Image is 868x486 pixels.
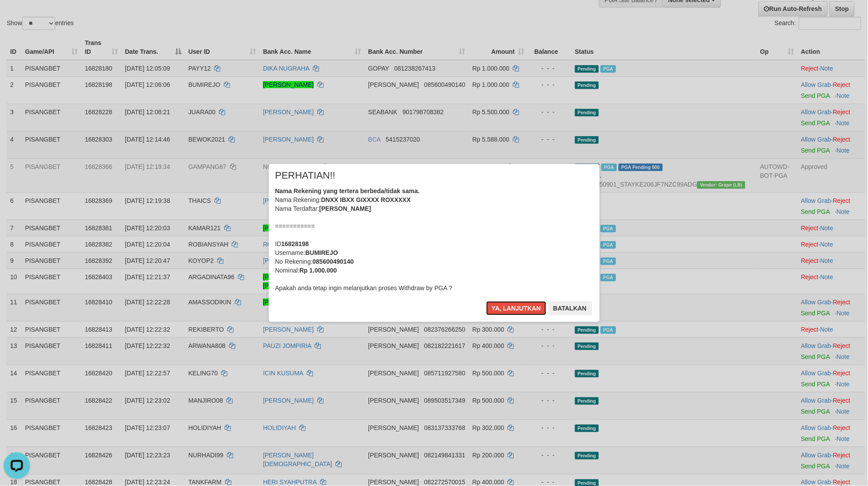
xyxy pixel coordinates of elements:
b: 16828198 [282,240,309,247]
b: Rp 1.000.000 [300,267,337,274]
b: [PERSON_NAME] [319,205,371,212]
b: BUMIREJO [305,249,338,256]
div: Nama Rekening: Nama Terdaftar: =========== ID Username: No Rekening: Nominal: Apakah anda tetap i... [275,187,593,292]
button: Ya, lanjutkan [486,301,546,315]
span: PERHATIAN!! [275,171,336,180]
button: Batalkan [548,301,592,315]
button: Open LiveChat chat widget [4,4,30,30]
b: DNXX IBXX GIXXXX ROXXXXX [321,196,411,203]
b: 085600490140 [312,258,353,265]
b: Nama Rekening yang tertera berbeda/tidak sama. [275,187,420,194]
